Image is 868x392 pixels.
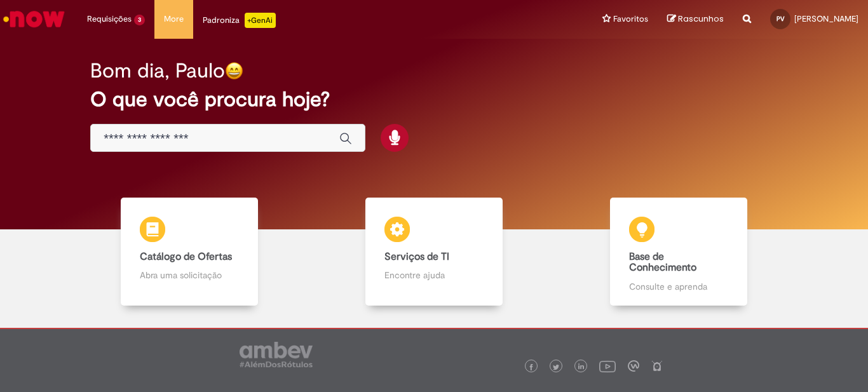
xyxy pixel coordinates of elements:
span: 3 [134,15,145,25]
a: Catálogo de Ofertas Abra uma solicitação [67,198,311,306]
span: Requisições [87,13,132,25]
a: Serviços de TI Encontre ajuda [311,198,556,306]
img: logo_footer_linkedin.png [578,363,585,371]
h2: O que você procura hoje? [90,88,778,111]
h2: Bom dia, Paulo [90,60,225,82]
img: logo_footer_naosei.png [651,360,663,372]
span: Rascunhos [678,13,724,25]
a: Base de Conhecimento Consulte e aprenda [557,198,801,306]
div: Padroniza [203,13,276,28]
b: Serviços de TI [384,250,449,263]
img: logo_footer_ambev_rotulo_gray.png [240,342,313,367]
b: Catálogo de Ofertas [140,250,232,263]
p: Encontre ajuda [384,269,484,281]
a: Rascunhos [667,13,724,25]
img: logo_footer_twitter.png [553,364,559,370]
p: Abra uma solicitação [140,269,239,281]
span: Favoritos [613,13,648,25]
span: [PERSON_NAME] [794,13,858,24]
span: More [164,13,184,25]
img: ServiceNow [1,6,67,32]
img: happy-face.png [225,62,243,80]
span: PV [776,15,785,23]
img: logo_footer_youtube.png [599,358,616,374]
img: logo_footer_facebook.png [528,364,534,370]
p: Consulte e aprenda [629,280,728,293]
b: Base de Conhecimento [629,250,696,274]
p: +GenAi [245,13,276,28]
img: logo_footer_workplace.png [628,360,639,372]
